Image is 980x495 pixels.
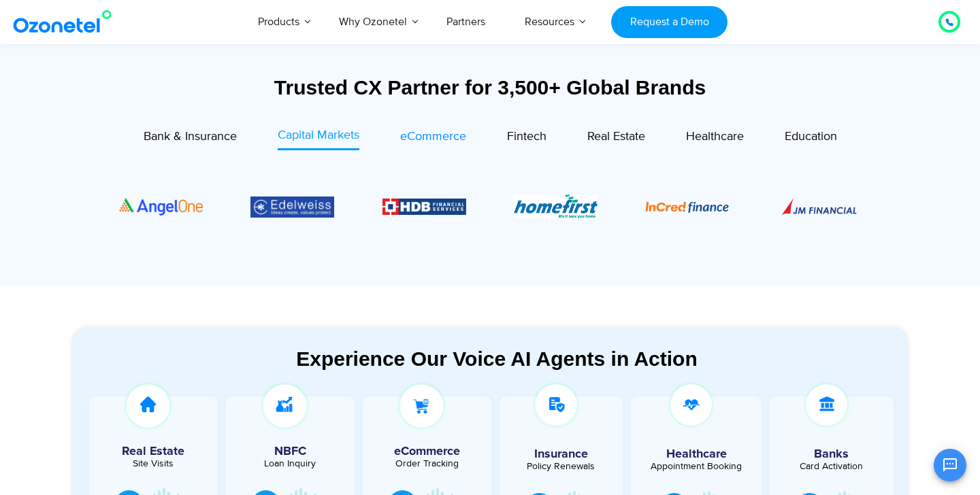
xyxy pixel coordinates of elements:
a: eCommerce [400,126,466,150]
span: Bank & Insurance [144,129,237,144]
div: Image Carousel [119,165,861,248]
a: Healthcare [686,126,744,150]
div: Experience Our Voice AI Agents in Action [85,347,909,371]
span: Real Estate [587,129,645,144]
h5: eCommerce [370,445,485,458]
span: Healthcare [686,129,744,144]
a: Capital Markets [278,126,359,150]
button: Open chat [934,449,966,481]
div: Loan Inquiry [233,459,348,468]
a: Fintech [507,126,546,150]
div: Policy Renewals [506,462,617,471]
h5: NBFC [233,445,348,458]
a: Education [785,126,837,150]
h5: Healthcare [641,448,751,460]
span: Capital Markets [278,128,359,143]
div: Appointment Booking [641,462,751,471]
a: Real Estate [587,126,645,150]
div: Trusted CX Partner for 3,500+ Global Brands [71,75,909,99]
h5: Real Estate [96,445,211,458]
div: Site Visits [96,459,211,468]
h5: Insurance [506,448,617,460]
span: Education [785,129,837,144]
a: Bank & Insurance [144,126,237,150]
span: Fintech [507,129,546,144]
a: Request a Demo [611,6,728,38]
span: eCommerce [400,129,466,144]
div: Order Tracking [370,459,485,468]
